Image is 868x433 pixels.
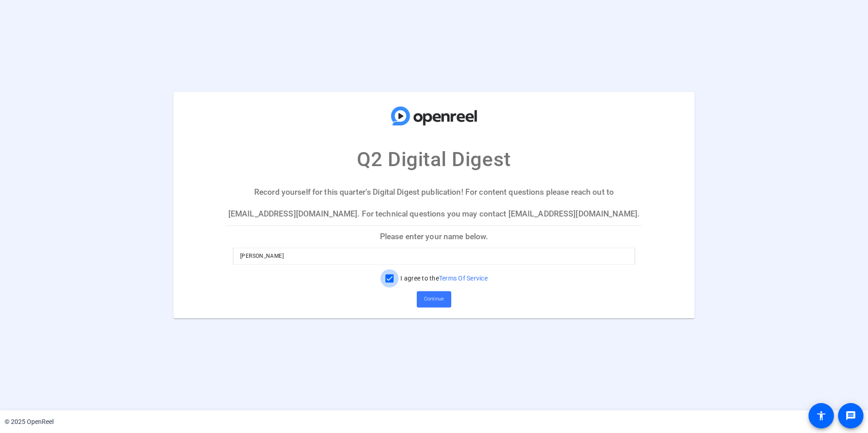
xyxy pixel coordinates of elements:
mat-icon: accessibility [816,410,827,421]
a: Terms Of Service [439,275,488,282]
img: company-logo [389,101,479,131]
label: I agree to the [399,274,488,283]
span: Continue [424,293,444,306]
p: Q2 Digital Digest [357,144,511,174]
p: Please enter your name below. [226,226,642,247]
div: © 2025 OpenReel [5,417,54,427]
button: Continue [417,291,451,308]
mat-icon: message [845,410,856,421]
input: Enter your name [240,251,628,262]
p: Record yourself for this quarter’s Digital Digest publication! For content questions please reach... [226,181,642,225]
